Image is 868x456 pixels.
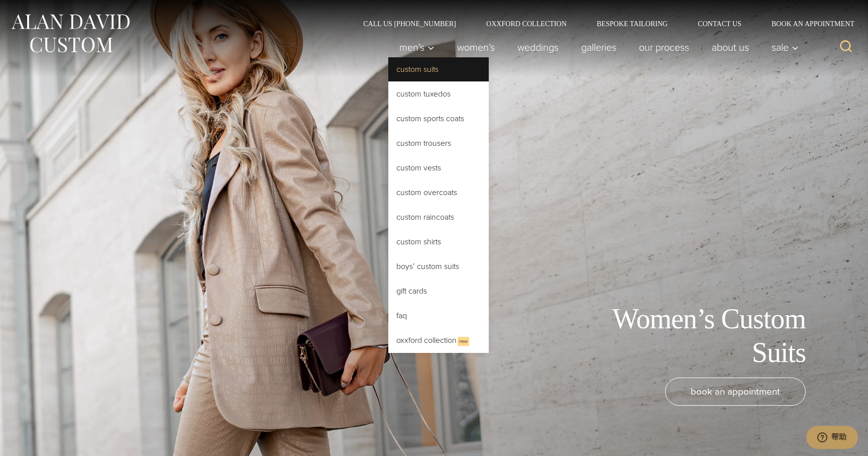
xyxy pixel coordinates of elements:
[388,37,446,57] button: Child menu of Men’s
[665,378,806,406] a: book an appointment
[458,337,469,346] span: New
[761,37,804,57] button: Sale sub menu toggle
[691,384,780,399] span: book an appointment
[348,20,858,27] nav: Secondary Navigation
[446,37,506,57] a: Women’s
[388,156,489,180] a: Custom Vests
[348,20,471,27] a: Call Us [PHONE_NUMBER]
[570,37,628,57] a: Galleries
[582,20,683,27] a: Bespoke Tailoring
[388,107,489,131] a: Custom Sports Coats
[756,20,858,27] a: Book an Appointment
[388,82,489,106] a: Custom Tuxedos
[388,328,489,353] a: Oxxford CollectionNew
[628,37,701,57] a: Our Process
[388,131,489,155] a: Custom Trousers
[580,302,806,370] h1: Women’s Custom Suits
[471,20,582,27] a: Oxxford Collection
[806,426,858,451] iframe: 打开一个小组件，您可以在其中与我们的一个专员进行在线交谈
[701,37,761,57] a: About Us
[388,37,804,57] nav: Primary Navigation
[388,230,489,254] a: Custom Shirts
[388,57,489,81] a: Custom Suits
[10,11,131,56] img: Alan David Custom
[683,20,756,27] a: Contact Us
[388,304,489,328] a: FAQ
[388,254,489,279] a: Boys’ Custom Suits
[506,37,570,57] a: weddings
[388,180,489,205] a: Custom Overcoats
[388,205,489,229] a: Custom Raincoats
[834,35,858,59] button: View Search Form
[388,279,489,303] a: Gift Cards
